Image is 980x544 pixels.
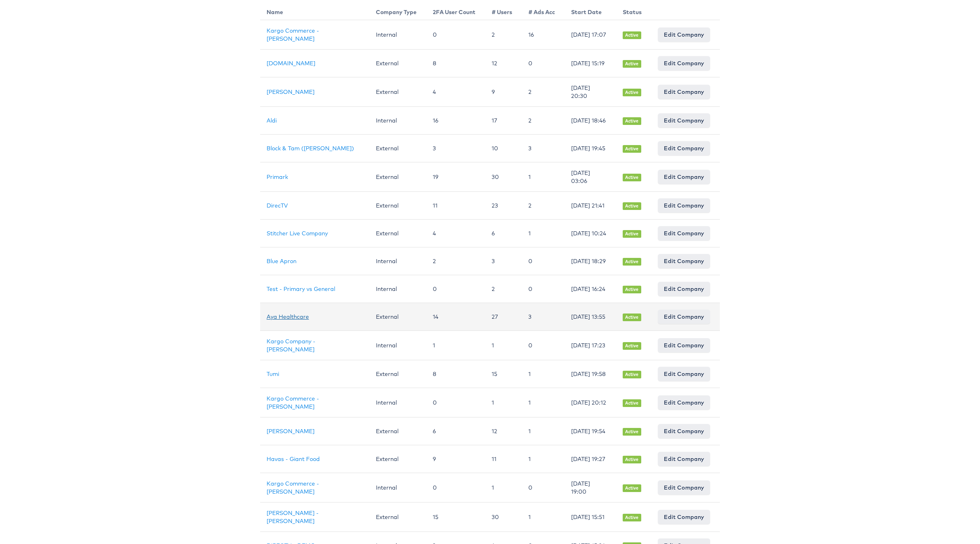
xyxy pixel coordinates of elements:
[658,85,710,99] a: Edit Company
[485,247,522,275] td: 3
[267,313,309,320] a: Aya Healthcare
[522,417,565,445] td: 1
[369,247,426,275] td: Internal
[485,331,522,360] td: 1
[522,192,565,220] td: 2
[522,135,565,162] td: 3
[485,502,522,532] td: 30
[565,162,616,192] td: [DATE] 03:06
[623,484,641,492] span: Active
[485,192,522,220] td: 23
[658,452,710,466] a: Edit Company
[522,445,565,473] td: 1
[623,174,641,181] span: Active
[426,2,485,20] th: 2FA User Count
[267,27,319,42] a: Kargo Commerce - [PERSON_NAME]
[267,117,277,124] a: Aldi
[426,192,485,220] td: 11
[426,275,485,303] td: 0
[426,20,485,50] td: 0
[369,388,426,417] td: Internal
[485,303,522,331] td: 27
[522,220,565,247] td: 1
[623,258,641,266] span: Active
[565,275,616,303] td: [DATE] 16:24
[267,455,320,463] a: Havas - Giant Food
[565,303,616,331] td: [DATE] 13:55
[565,473,616,502] td: [DATE] 19:00
[565,445,616,473] td: [DATE] 19:27
[369,107,426,135] td: Internal
[565,2,616,20] th: Start Date
[267,480,319,495] a: Kargo Commerce - [PERSON_NAME]
[369,20,426,50] td: Internal
[485,275,522,303] td: 2
[658,141,710,156] a: Edit Company
[267,428,315,435] a: [PERSON_NAME]
[369,220,426,247] td: External
[623,456,641,463] span: Active
[485,473,522,502] td: 1
[522,50,565,77] td: 0
[565,50,616,77] td: [DATE] 15:19
[426,50,485,77] td: 8
[623,31,641,39] span: Active
[260,2,369,20] th: Name
[369,162,426,192] td: External
[267,173,288,181] a: Primark
[522,77,565,107] td: 2
[565,220,616,247] td: [DATE] 10:24
[658,56,710,71] a: Edit Company
[485,107,522,135] td: 17
[565,388,616,417] td: [DATE] 20:12
[616,2,651,20] th: Status
[485,388,522,417] td: 1
[485,445,522,473] td: 11
[426,360,485,388] td: 8
[426,162,485,192] td: 19
[658,27,710,42] a: Edit Company
[658,510,710,524] a: Edit Company
[369,275,426,303] td: Internal
[485,77,522,107] td: 9
[522,360,565,388] td: 1
[426,417,485,445] td: 6
[623,60,641,68] span: Active
[623,314,641,321] span: Active
[623,371,641,378] span: Active
[267,202,288,209] a: DirecTV
[369,50,426,77] td: External
[426,220,485,247] td: 4
[267,370,279,378] a: Tumi
[426,135,485,162] td: 3
[623,286,641,293] span: Active
[485,20,522,50] td: 2
[522,275,565,303] td: 0
[267,257,296,265] a: Blue Apron
[658,198,710,213] a: Edit Company
[485,162,522,192] td: 30
[522,388,565,417] td: 1
[426,473,485,502] td: 0
[267,395,319,410] a: Kargo Commerce - [PERSON_NAME]
[623,230,641,238] span: Active
[267,338,315,353] a: Kargo Company - [PERSON_NAME]
[485,50,522,77] td: 12
[565,360,616,388] td: [DATE] 19:58
[658,254,710,268] a: Edit Company
[522,331,565,360] td: 0
[565,107,616,135] td: [DATE] 18:46
[485,220,522,247] td: 6
[426,331,485,360] td: 1
[485,360,522,388] td: 15
[623,89,641,96] span: Active
[623,428,641,436] span: Active
[426,247,485,275] td: 2
[267,60,315,67] a: [DOMAIN_NAME]
[369,2,426,20] th: Company Type
[369,135,426,162] td: External
[565,331,616,360] td: [DATE] 17:23
[267,509,319,525] a: [PERSON_NAME] - [PERSON_NAME]
[658,226,710,241] a: Edit Company
[623,399,641,407] span: Active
